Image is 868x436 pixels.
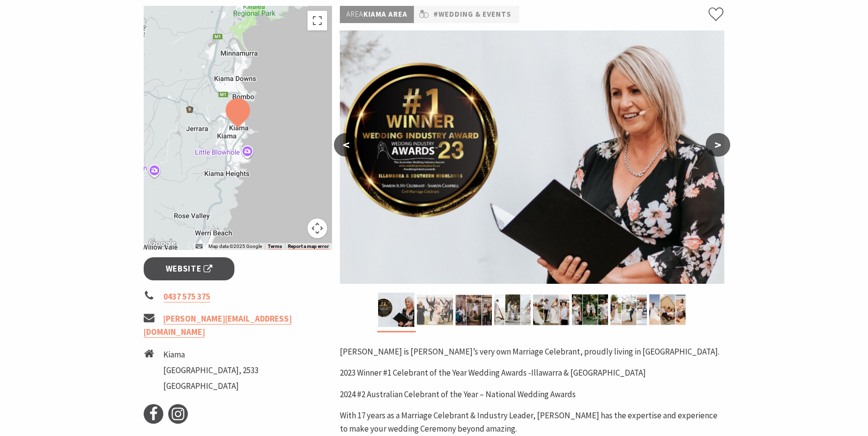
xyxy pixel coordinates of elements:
[144,313,292,338] a: [PERSON_NAME][EMAIL_ADDRESS][DOMAIN_NAME]
[196,243,203,250] button: Keyboard shortcuts
[706,133,730,157] button: >
[144,257,234,280] a: Website
[340,366,724,380] p: 2023 Winner #1 Celebrant of the Year Wedding Awards -Illawarra & [GEOGRAPHIC_DATA]
[163,348,258,361] li: Kiama
[307,11,327,30] button: Toggle fullscreen view
[434,8,511,21] a: #Wedding & Events
[166,262,213,275] span: Website
[268,244,282,249] a: Terms (opens in new tab)
[163,291,210,302] a: 0437 575 375
[146,237,179,250] img: Google
[288,244,329,249] a: Report a map error
[163,380,258,393] li: [GEOGRAPHIC_DATA]
[334,133,358,157] button: <
[146,237,179,250] a: Open this area in Google Maps (opens a new window)
[208,244,262,249] span: Map data ©2025 Google
[340,345,724,358] p: [PERSON_NAME] is [PERSON_NAME]’s very own Marriage Celebrant, proudly living in [GEOGRAPHIC_DATA].
[340,409,724,436] p: With 17 years as a Marriage Celebrant & Industry Leader, [PERSON_NAME] has the expertise and expe...
[346,9,363,19] span: Area
[340,6,414,23] p: Kiama Area
[163,364,258,377] li: [GEOGRAPHIC_DATA], 2533
[307,218,327,238] button: Map camera controls
[340,388,724,401] p: 2024 #2 Australian Celebrant of the Year – National Wedding Awards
